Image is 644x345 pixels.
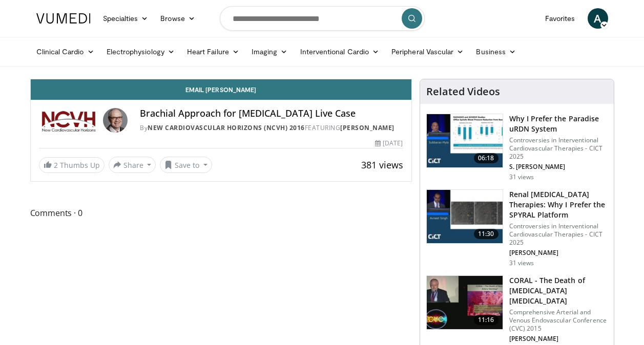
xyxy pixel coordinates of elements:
[509,114,608,134] h3: Why I Prefer the Paradise uRDN System
[39,157,105,173] a: 2 Thumbs Up
[245,41,294,62] a: Imaging
[509,136,608,161] p: Controversies in Interventional Cardiovascular Therapies - CICT 2025
[509,163,608,171] p: S. [PERSON_NAME]
[426,189,608,267] a: 11:30 Renal [MEDICAL_DATA] Therapies: Why I Prefer the SPYRAL Platform Controversies in Intervent...
[54,160,58,170] span: 2
[97,8,155,29] a: Specialties
[100,41,181,62] a: Electrophysiology
[427,114,503,167] img: 2642853e-0e37-4889-a09a-cec81d5b4043.150x105_q85_crop-smart_upscale.jpg
[103,108,128,133] img: Avatar
[509,173,534,181] p: 31 views
[375,139,403,148] div: [DATE]
[160,157,212,173] button: Save to
[140,108,403,119] h4: Brachial Approach for [MEDICAL_DATA] Live Case
[509,222,608,247] p: Controversies in Interventional Cardiovascular Therapies - CICT 2025
[181,41,245,62] a: Heart Failure
[294,41,386,62] a: Interventional Cardio
[509,308,608,333] p: Comprehensive Arterial and Venous Endovascular Conference (CVC) 2015
[427,276,503,329] img: 45bbf002-7f22-4bcd-87a0-f688dce5b147.150x105_q85_crop-smart_upscale.jpg
[109,157,156,173] button: Share
[39,108,99,133] img: New Cardiovascular Horizons (NCVH) 2016
[539,8,581,29] a: Favorites
[426,85,500,98] h4: Related Videos
[154,8,201,29] a: Browse
[220,6,425,31] input: Search topics, interventions
[385,41,470,62] a: Peripheral Vascular
[509,249,608,257] p: [PERSON_NAME]
[509,259,534,267] p: 31 views
[509,275,608,306] h3: CORAL - The Death of [MEDICAL_DATA] [MEDICAL_DATA]
[140,123,403,133] div: By FEATURING
[426,114,608,181] a: 06:18 Why I Prefer the Paradise uRDN System Controversies in Interventional Cardiovascular Therap...
[474,153,498,163] span: 06:18
[588,8,608,29] a: A
[340,123,394,132] a: [PERSON_NAME]
[474,315,498,325] span: 11:16
[470,41,522,62] a: Business
[509,335,608,343] p: [PERSON_NAME]
[30,206,412,220] span: Comments 0
[30,41,100,62] a: Clinical Cardio
[31,79,411,100] a: Email [PERSON_NAME]
[509,189,608,220] h3: Renal [MEDICAL_DATA] Therapies: Why I Prefer the SPYRAL Platform
[148,123,305,132] a: New Cardiovascular Horizons (NCVH) 2016
[36,13,91,24] img: VuMedi Logo
[427,190,503,243] img: 57d8e017-1b0f-4f69-b12c-a158644a3dc5.150x105_q85_crop-smart_upscale.jpg
[361,159,403,171] span: 381 views
[474,229,498,239] span: 11:30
